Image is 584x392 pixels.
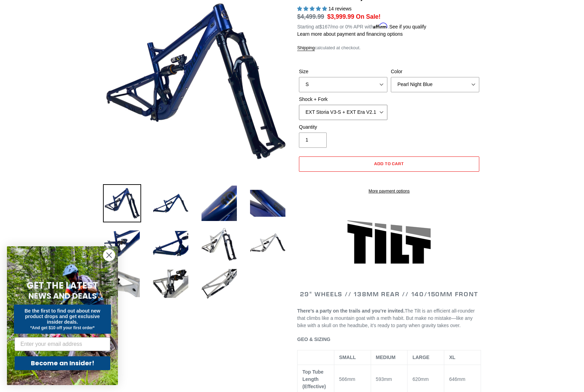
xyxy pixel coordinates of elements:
[297,308,405,314] b: There’s a party on the trails and you’re invited.
[200,184,238,222] img: Load image into Gallery viewer, TILT - Frame, Shock + Fork
[103,249,115,261] button: Close dialog
[356,12,380,21] span: On Sale!
[297,44,481,51] div: calculated at checkout.
[299,96,387,103] label: Shock + Fork
[200,224,238,263] img: Load image into Gallery viewer, TILT - Frame, Shock + Fork
[249,224,287,263] img: Load image into Gallery viewer, TILT - Frame, Shock + Fork
[391,68,479,75] label: Color
[374,161,404,166] span: Add to cart
[152,265,190,303] img: Load image into Gallery viewer, TILT - Frame, Shock + Fork
[152,184,190,222] img: Load image into Gallery viewer, TILT - Frame, Shock + Fork
[299,156,479,172] button: Add to cart
[297,13,324,20] s: $4,499.99
[297,6,328,11] span: 5.00 stars
[297,31,403,37] a: Learn more about payment and financing options
[15,337,110,351] input: Enter your email address
[103,224,141,263] img: Load image into Gallery viewer, TILT - Frame, Shock + Fork
[30,325,94,330] span: *And get $10 off your first order*
[299,68,387,75] label: Size
[319,24,330,29] span: $167
[299,188,479,194] a: More payment options
[249,184,287,222] img: Load image into Gallery viewer, TILT - Frame, Shock + Fork
[339,355,356,360] span: SMALL
[449,355,455,360] span: XL
[27,279,98,292] span: GET THE LATEST
[297,22,426,31] p: Starting at /mo or 0% APR with .
[373,23,388,29] span: Affirm
[297,336,330,342] span: GEO & SIZING
[28,290,97,301] span: NEWS AND DEALS
[297,308,475,328] span: The Tilt is an efficient all-rounder that climbs like a mountain goat with a meth habit. But make...
[328,6,352,11] span: 14 reviews
[152,224,190,263] img: Load image into Gallery viewer, TILT - Frame, Shock + Fork
[412,355,429,360] span: LARGE
[327,13,354,20] span: $3,999.99
[300,290,478,298] span: 29" WHEELS // 138mm REAR // 140/150mm FRONT
[200,265,238,303] img: Load image into Gallery viewer, TILT - Frame, Shock + Fork
[376,355,396,360] span: MEDIUM
[25,308,101,325] span: Be the first to find out about new product drops and get exclusive insider deals.
[103,184,141,222] img: Load image into Gallery viewer, TILT - Frame, Shock + Fork
[389,24,426,29] a: See if you qualify - Learn more about Affirm Financing (opens in modal)
[15,356,110,370] button: Become an Insider!
[299,123,387,131] label: Quantity
[297,45,315,51] a: Shipping
[302,369,326,389] span: Top Tube Length (Effective)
